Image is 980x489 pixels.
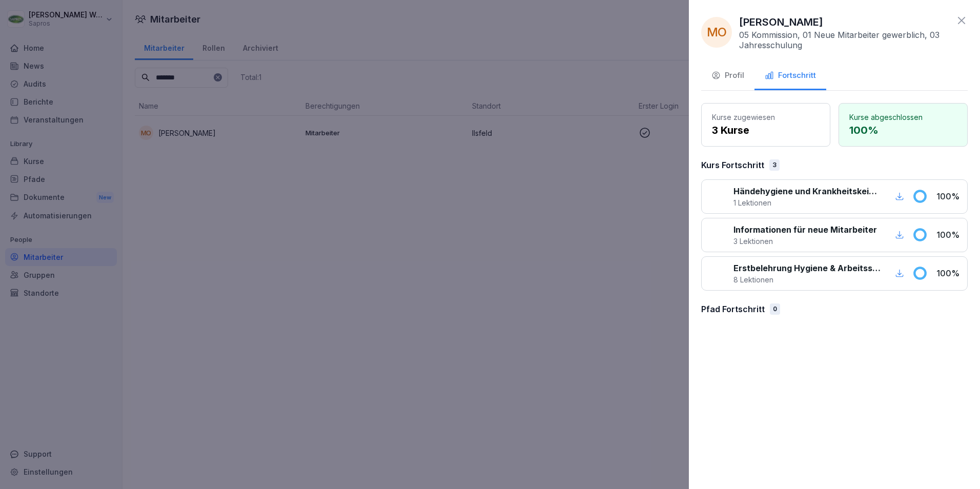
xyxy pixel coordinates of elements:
[936,267,962,279] p: 100 %
[770,303,780,315] div: 0
[712,112,820,123] p: Kurse zugewiesen
[769,159,780,171] div: 3
[849,123,957,138] p: 100 %
[849,112,957,123] p: Kurse abgeschlossen
[733,274,881,285] p: 8 Lektionen
[936,190,962,202] p: 100 %
[739,30,950,50] p: 05 Kommission, 01 Neue Mitarbeiter gewerblich, 03 Jahresschulung
[733,236,877,247] p: 3 Lektionen
[711,70,744,81] div: Profil
[701,303,765,315] p: Pfad Fortschritt
[701,63,754,90] button: Profil
[739,14,823,30] p: [PERSON_NAME]
[712,123,820,138] p: 3 Kurse
[754,63,826,90] button: Fortschritt
[765,70,816,81] div: Fortschritt
[733,262,881,274] p: Erstbelehrung Hygiene & Arbeitssicherheit
[701,159,764,171] p: Kurs Fortschritt
[733,197,881,208] p: 1 Lektionen
[936,229,962,241] p: 100 %
[733,185,881,197] p: Händehygiene und Krankheitskeime
[733,223,877,236] p: Informationen für neue Mitarbeiter
[701,17,732,48] div: MO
